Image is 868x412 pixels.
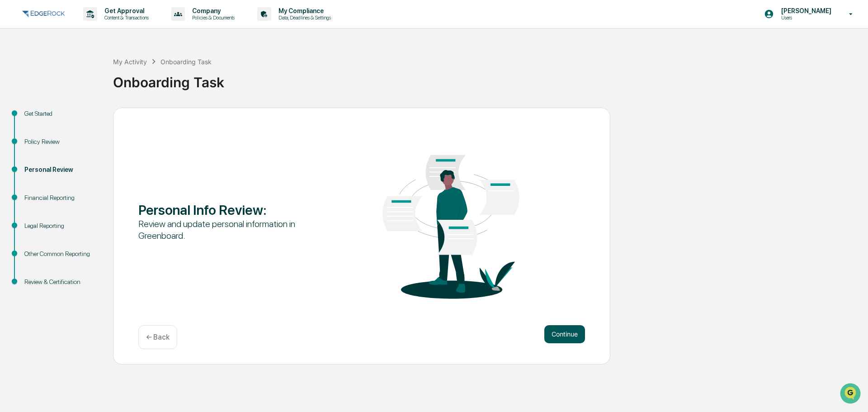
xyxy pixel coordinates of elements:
div: My Activity [113,58,147,66]
div: Start new chat [31,69,148,78]
iframe: Open customer support [839,382,863,407]
span: Preclearance [18,114,58,123]
p: My Compliance [271,7,335,14]
span: Pylon [90,153,109,160]
a: 🔎Data Lookup [5,128,61,144]
p: Data, Deadlines & Settings [271,14,335,21]
div: Review & Certification [24,277,99,287]
div: We're available if you need us! [31,78,114,85]
div: Get Started [24,109,99,118]
a: 🖐️Preclearance [5,110,62,127]
img: logo [22,9,65,19]
p: ← Back [146,333,170,341]
div: Personal Review [24,165,99,175]
div: Policy Review [24,137,99,147]
p: Content & Transactions [97,14,153,21]
div: Other Common Reporting [24,249,99,259]
p: Company [185,7,239,14]
p: Users [774,14,836,21]
div: 🗄️ [66,115,73,122]
div: 🔎 [9,132,16,139]
div: Legal Reporting [24,221,99,231]
div: Onboarding Task [160,58,212,66]
span: Attestations [75,114,112,123]
img: Personal Info Review [362,128,540,314]
div: 🖐️ [9,115,16,122]
p: Get Approval [97,7,153,14]
p: [PERSON_NAME] [774,7,836,14]
p: How can we help? [9,19,165,33]
a: Powered byPylon [64,153,109,160]
div: Financial Reporting [24,193,99,203]
span: Data Lookup [18,131,57,140]
button: Start new chat [154,72,165,83]
div: Personal Info Review : [138,202,317,218]
div: Review and update personal information in Greenboard. [138,218,317,242]
div: Onboarding Task [113,67,863,90]
p: Policies & Documents [185,14,239,21]
a: 🗄️Attestations [62,110,116,127]
button: Continue [544,325,585,343]
img: 1746055101610-c473b297-6a78-478c-a979-82029cc54cd1 [9,69,25,85]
